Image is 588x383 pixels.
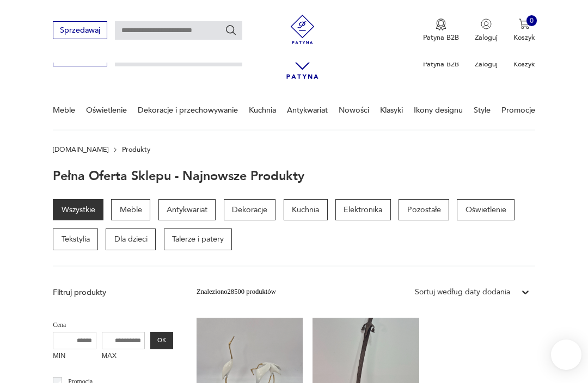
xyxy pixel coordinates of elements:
[225,24,237,36] button: Szukaj
[475,59,498,69] p: Zaloguj
[513,33,535,42] p: Koszyk
[519,18,530,29] img: Ikona koszyka
[102,349,145,365] label: MAX
[106,228,156,250] a: Dla dzieci
[53,349,96,365] label: MIN
[122,146,150,153] p: Produkty
[339,91,369,129] a: Nowości
[53,28,107,34] a: Sprzedawaj
[53,91,75,129] a: Meble
[399,199,449,221] a: Pozostałe
[53,146,108,153] a: [DOMAIN_NAME]
[53,228,98,250] a: Tekstylia
[197,287,276,298] div: Znaleziono 28500 produktów
[287,91,328,129] a: Antykwariat
[415,287,510,298] div: Sortuj według daty dodania
[475,33,498,42] p: Zaloguj
[414,91,463,129] a: Ikony designu
[86,91,127,129] a: Oświetlenie
[380,91,403,129] a: Klasyki
[53,287,173,298] p: Filtruj produkty
[423,18,459,42] button: Patyna B2B
[53,320,173,331] p: Cena
[111,199,150,221] a: Meble
[423,59,459,69] p: Patyna B2B
[164,228,232,250] a: Talerze i patery
[526,15,537,26] div: 0
[335,199,391,221] a: Elektronika
[475,18,498,42] button: Zaloguj
[284,199,328,221] a: Kuchnia
[53,199,103,221] a: Wszystkie
[423,18,459,42] a: Ikona medaluPatyna B2B
[53,170,304,183] h1: Pełna oferta sklepu - najnowsze produkty
[53,21,107,39] button: Sprzedawaj
[284,15,321,44] img: Patyna - sklep z meblami i dekoracjami vintage
[481,18,492,29] img: Ikonka użytkownika
[436,18,446,30] img: Ikona medalu
[457,199,514,221] a: Oświetlenie
[551,339,581,370] iframe: Smartsupp widget button
[423,33,459,42] p: Patyna B2B
[158,199,216,221] a: Antykwariat
[249,91,276,129] a: Kuchnia
[513,59,535,69] p: Koszyk
[138,91,238,129] a: Dekoracje i przechowywanie
[150,332,173,349] button: OK
[513,18,535,42] button: 0Koszyk
[474,91,491,129] a: Style
[224,199,276,221] a: Dekoracje
[501,91,535,129] a: Promocje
